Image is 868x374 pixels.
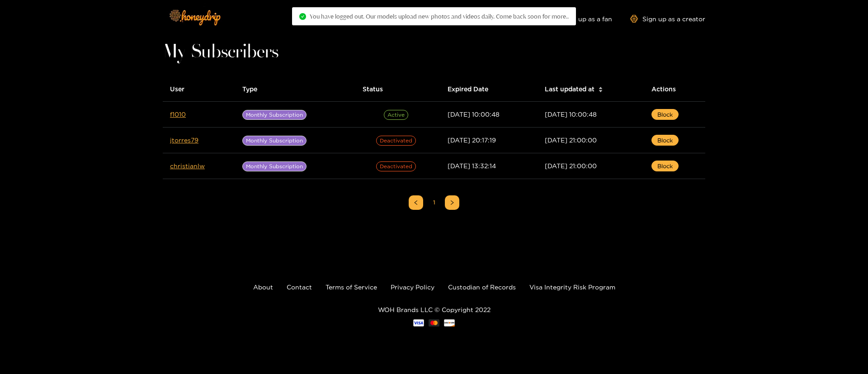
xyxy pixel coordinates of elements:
a: Visa Integrity Risk Program [529,284,615,290]
a: f1010 [170,111,186,118]
th: Type [235,77,356,102]
li: Previous Page [409,195,423,210]
span: right [449,200,455,205]
button: Block [651,135,679,146]
a: jtorres79 [170,137,198,143]
span: [DATE] 21:00:00 [545,162,597,169]
th: Expired Date [440,77,538,102]
span: Monthly Subscription [242,136,307,146]
button: right [445,195,459,210]
a: Sign up as a fan [550,15,612,23]
span: Last updated at [545,84,594,94]
span: [DATE] 20:17:19 [448,137,496,143]
span: [DATE] 10:00:48 [448,111,500,118]
span: caret-down [598,89,603,94]
span: [DATE] 21:00:00 [545,137,597,143]
th: Status [355,77,440,102]
th: User [163,77,235,102]
span: Deactivated [376,161,416,171]
th: Actions [644,77,705,102]
span: Deactivated [376,136,416,146]
span: caret-up [598,85,603,90]
span: left [413,200,419,205]
button: left [409,195,423,210]
a: Custodian of Records [448,284,516,290]
span: [DATE] 10:00:48 [545,111,597,118]
a: christianlw [170,162,205,169]
button: Block [651,161,679,171]
span: check-circle [299,13,306,20]
span: Block [657,110,673,119]
span: Block [657,136,673,145]
span: You have logged out. Our models upload new photos and videos daily. Come back soon for more.. [310,13,569,20]
a: Privacy Policy [391,284,434,290]
button: Block [651,109,679,120]
a: Sign up as a creator [630,15,705,23]
span: Active [384,110,408,120]
a: Terms of Service [325,284,377,290]
span: [DATE] 13:32:14 [448,162,496,169]
span: Block [657,161,673,170]
li: Next Page [445,195,459,210]
span: Monthly Subscription [242,161,307,171]
a: 1 [427,196,441,209]
h1: My Subscribers [163,46,705,59]
a: About [253,284,273,290]
a: Contact [287,284,312,290]
span: Monthly Subscription [242,110,307,120]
